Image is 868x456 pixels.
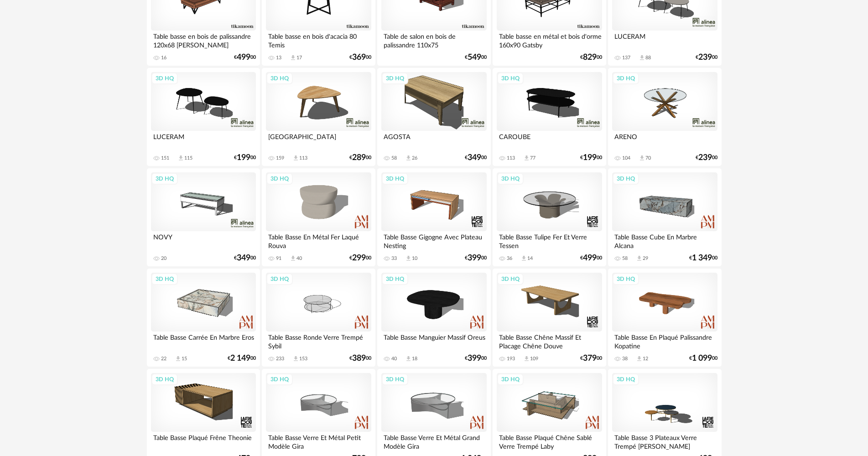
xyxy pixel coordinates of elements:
[465,54,487,61] div: € 00
[698,54,712,61] span: 239
[352,255,366,261] span: 299
[175,355,182,362] span: Download icon
[405,155,412,161] span: Download icon
[497,373,524,385] div: 3D HQ
[349,54,371,61] div: € 00
[352,355,366,362] span: 389
[182,356,187,362] div: 15
[412,255,417,262] div: 10
[234,255,256,261] div: € 00
[266,432,371,450] div: Table Basse Verre Et Métal Petit Modèle Gira
[352,155,366,161] span: 289
[696,54,717,61] div: € 00
[228,355,256,362] div: € 00
[497,332,602,350] div: Table Basse Chêne Massif Et Placage Chêne Douve
[636,355,643,362] span: Download icon
[523,355,530,362] span: Download icon
[468,155,481,161] span: 349
[276,356,284,362] div: 233
[468,54,481,61] span: 549
[497,273,524,285] div: 3D HQ
[147,269,260,367] a: 3D HQ Table Basse Carrée En Marbre Eros 22 Download icon 15 €2 14900
[266,131,371,149] div: [GEOGRAPHIC_DATA]
[382,373,408,385] div: 3D HQ
[290,54,296,61] span: Download icon
[237,155,250,161] span: 199
[583,155,597,161] span: 199
[465,255,487,261] div: € 00
[622,55,630,61] div: 137
[507,155,515,161] div: 113
[580,155,602,161] div: € 00
[622,155,630,161] div: 104
[161,155,169,161] div: 151
[262,68,375,166] a: 3D HQ [GEOGRAPHIC_DATA] 159 Download icon 113 €28900
[613,73,639,84] div: 3D HQ
[151,73,178,84] div: 3D HQ
[608,68,721,166] a: 3D HQ ARENO 104 Download icon 70 €23900
[349,255,371,261] div: € 00
[698,155,712,161] span: 239
[507,356,515,362] div: 193
[349,355,371,362] div: € 00
[468,355,481,362] span: 399
[493,168,606,267] a: 3D HQ Table Basse Tulipe Fer Et Verre Tessen 36 Download icon 14 €49900
[234,54,256,61] div: € 00
[622,356,628,362] div: 38
[580,255,602,261] div: € 00
[266,231,371,249] div: Table Basse En Métal Fer Laqué Rouva
[382,273,408,285] div: 3D HQ
[299,356,307,362] div: 153
[497,131,602,149] div: CAROUBE
[151,373,178,385] div: 3D HQ
[583,355,597,362] span: 379
[412,155,417,161] div: 26
[296,55,302,61] div: 17
[382,173,408,185] div: 3D HQ
[151,31,256,49] div: Table basse en bois de palissandre 120x68 [PERSON_NAME]
[299,155,307,161] div: 113
[405,255,412,262] span: Download icon
[266,373,293,385] div: 3D HQ
[639,54,645,61] span: Download icon
[608,168,721,267] a: 3D HQ Table Basse Cube En Marbre Alcana 58 Download icon 29 €1 34900
[520,255,527,262] span: Download icon
[161,55,166,61] div: 16
[468,255,481,261] span: 399
[497,173,524,185] div: 3D HQ
[645,55,651,61] div: 88
[583,54,597,61] span: 829
[497,432,602,450] div: Table Basse Plaqué Chêne Sablé Verre Trempé Laby
[689,255,717,261] div: € 00
[382,73,408,84] div: 3D HQ
[237,255,250,261] span: 349
[612,31,717,49] div: LUCERAM
[151,273,178,285] div: 3D HQ
[391,155,397,161] div: 58
[292,155,299,161] span: Download icon
[381,131,486,149] div: AGOSTA
[523,155,530,161] span: Download icon
[266,173,293,185] div: 3D HQ
[147,68,260,166] a: 3D HQ LUCERAM 151 Download icon 115 €19900
[497,231,602,249] div: Table Basse Tulipe Fer Et Verre Tessen
[151,173,178,185] div: 3D HQ
[177,155,184,161] span: Download icon
[292,355,299,362] span: Download icon
[612,131,717,149] div: ARENO
[151,332,256,350] div: Table Basse Carrée En Marbre Eros
[497,31,602,49] div: Table basse en métal et bois d'orme 160x90 Gatsby
[465,355,487,362] div: € 00
[266,273,293,285] div: 3D HQ
[639,155,645,161] span: Download icon
[612,432,717,450] div: Table Basse 3 Plateaux Verre Trempé [PERSON_NAME]
[613,373,639,385] div: 3D HQ
[696,155,717,161] div: € 00
[465,155,487,161] div: € 00
[266,31,371,49] div: Table basse en bois d'acacia 80 Temis
[161,356,166,362] div: 22
[276,255,281,262] div: 91
[530,155,535,161] div: 77
[692,255,712,261] span: 1 349
[237,54,250,61] span: 499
